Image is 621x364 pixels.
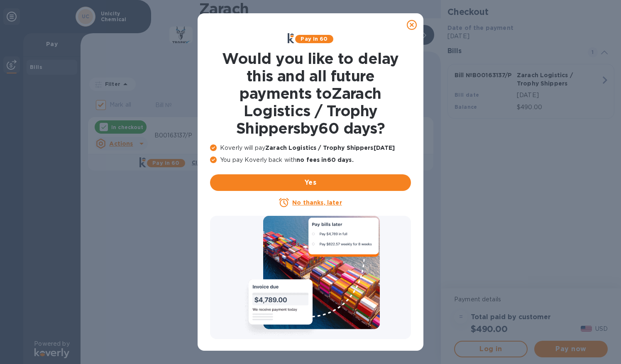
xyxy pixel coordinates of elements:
[292,199,342,206] u: No thanks, later
[210,144,411,152] p: Koverly will pay
[210,156,411,164] p: You pay Koverly back with
[217,178,404,188] span: Yes
[210,50,411,137] h1: Would you like to delay this and all future payments to Zarach Logistics / Trophy Shippers by 60 ...
[265,144,395,151] b: Zarach Logistics / Trophy Shippers [DATE]
[301,36,328,42] b: Pay in 60
[296,156,353,163] b: no fees in 60 days .
[210,174,411,191] button: Yes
